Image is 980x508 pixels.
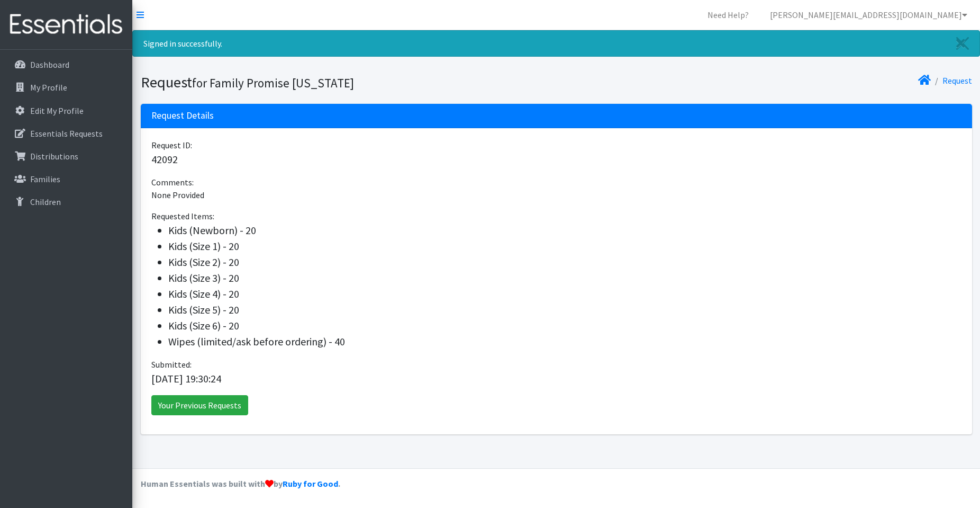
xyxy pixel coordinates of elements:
span: Request ID: [151,140,192,150]
strong: Human Essentials was built with by . [141,478,340,489]
h3: Request Details [151,110,214,121]
li: Kids (Size 3) - 20 [168,270,961,286]
li: Kids (Newborn) - 20 [168,222,961,238]
li: Kids (Size 2) - 20 [168,254,961,270]
h1: Request [141,73,552,92]
a: Need Help? [699,4,757,25]
li: Kids (Size 4) - 20 [168,286,961,302]
a: Ruby for Good [283,478,338,489]
a: Your Previous Requests [151,395,248,415]
a: Distributions [4,146,128,167]
p: 42092 [151,151,961,167]
a: Dashboard [4,54,128,75]
p: Families [30,174,60,184]
p: Children [30,197,61,207]
a: Edit My Profile [4,100,128,121]
a: Families [4,168,128,190]
span: Requested Items: [151,211,214,221]
p: [DATE] 19:30:24 [151,371,961,387]
span: Submitted: [151,359,192,370]
li: Kids (Size 6) - 20 [168,318,961,334]
img: HumanEssentials [4,7,128,42]
p: Distributions [30,151,78,162]
a: Close [946,31,979,56]
li: Kids (Size 1) - 20 [168,238,961,254]
small: for Family Promise [US_STATE] [192,75,354,91]
a: [PERSON_NAME][EMAIL_ADDRESS][DOMAIN_NAME] [761,4,976,25]
p: Dashboard [30,59,69,70]
span: None Provided [151,190,204,200]
a: Essentials Requests [4,123,128,144]
div: Signed in successfully. [132,30,980,57]
span: Comments: [151,177,194,188]
p: Essentials Requests [30,128,103,139]
p: Edit My Profile [30,105,84,116]
a: Children [4,191,128,212]
a: My Profile [4,77,128,98]
li: Kids (Size 5) - 20 [168,302,961,318]
li: Wipes (limited/ask before ordering) - 40 [168,334,961,350]
p: My Profile [30,82,67,93]
a: Request [942,75,972,86]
